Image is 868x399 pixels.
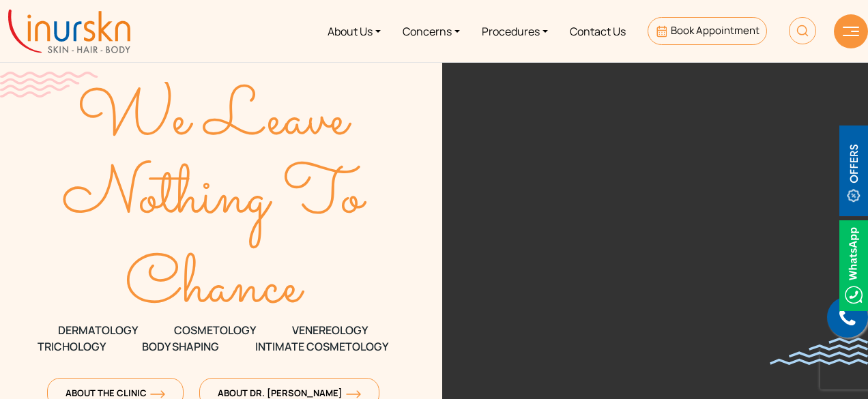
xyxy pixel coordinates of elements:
span: VENEREOLOGY [292,322,368,338]
text: We Leave [77,70,353,170]
span: Intimate Cosmetology [255,338,388,355]
span: TRICHOLOGY [38,338,106,355]
a: Book Appointment [648,17,767,45]
a: Concerns [392,5,471,57]
a: Contact Us [559,5,637,57]
span: About Dr. [PERSON_NAME] [218,387,361,399]
img: orange-arrow [150,390,165,398]
img: inurskn-logo [8,10,130,53]
img: hamLine.svg [843,27,859,36]
span: COSMETOLOGY [174,322,256,338]
span: DERMATOLOGY [58,322,138,338]
a: About Us [317,5,392,57]
img: offerBt [839,125,868,216]
img: bluewave [770,338,868,365]
a: Procedures [471,5,559,57]
img: Whatsappicon [839,220,868,311]
img: orange-arrow [346,390,361,398]
span: Book Appointment [671,23,759,38]
span: About The Clinic [66,387,165,399]
text: Nothing To [62,148,368,249]
text: Chance [125,238,305,338]
img: HeaderSearch [789,17,816,44]
span: Body Shaping [142,338,219,355]
a: Whatsappicon [839,256,868,271]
